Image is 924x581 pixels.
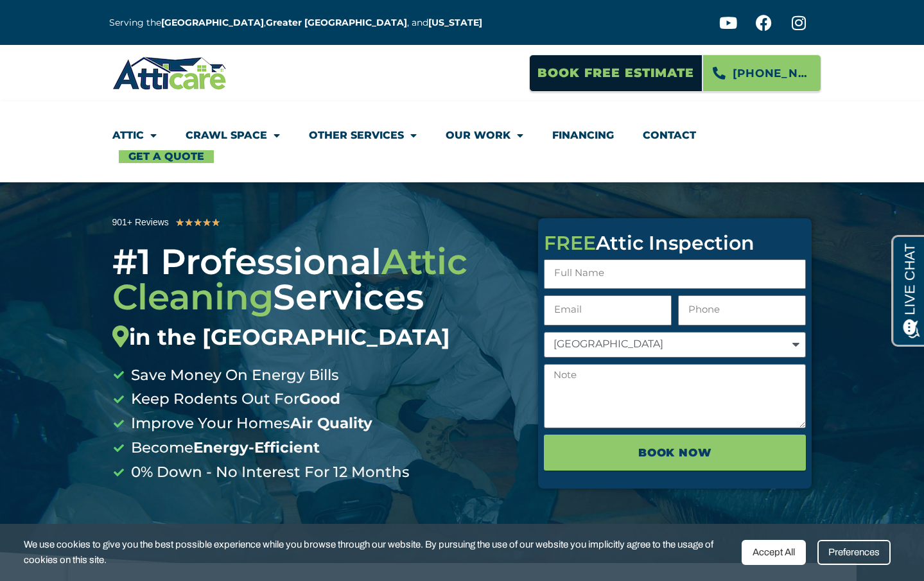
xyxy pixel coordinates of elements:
[175,214,220,231] div: 5/5
[193,438,320,456] b: Energy-Efficient
[128,387,340,412] span: Keep Rodents Out For
[544,231,596,255] span: FREE
[112,244,519,351] div: #1 Professional Services
[119,150,214,163] a: Get A Quote
[702,55,821,92] a: [PHONE_NUMBER]
[817,540,891,565] div: Preferences
[428,17,482,28] a: [US_STATE]
[643,121,696,150] a: Contact
[290,414,372,432] b: Air Quality
[128,436,320,460] span: Become
[31,10,103,26] span: Opens a chat window
[446,121,523,150] a: Our Work
[112,121,812,163] nav: Menu
[544,295,672,325] input: Email
[112,240,467,318] span: Attic Cleaning
[184,214,193,231] i: ★
[175,214,184,231] i: ★
[537,61,694,85] span: Book Free Estimate
[552,121,614,150] a: Financing
[299,390,340,408] b: Good
[211,214,220,231] i: ★
[112,215,169,230] div: 901+ Reviews
[112,121,157,150] a: Attic
[186,121,280,150] a: Crawl Space
[128,460,410,485] span: 0% Down - No Interest For 12 Months
[202,214,211,231] i: ★
[266,17,407,28] a: Greater [GEOGRAPHIC_DATA]
[544,259,806,290] input: Full Name
[161,17,264,28] a: [GEOGRAPHIC_DATA]
[638,442,712,464] span: BOOK NOW
[193,214,202,231] i: ★
[742,540,806,565] div: Accept All
[529,55,702,92] a: Book Free Estimate
[309,121,417,150] a: Other Services
[544,435,806,471] button: BOOK NOW
[733,62,811,84] span: [PHONE_NUMBER]
[109,15,492,30] p: Serving the , , and
[544,234,806,253] div: Attic Inspection
[128,363,339,388] span: Save Money On Energy Bills
[128,412,372,436] span: Improve Your Homes
[678,295,806,325] input: Only numbers and phone characters (#, -, *, etc) are accepted.
[24,537,732,568] span: We use cookies to give you the best possible experience while you browse through our website. By ...
[112,324,519,351] div: in the [GEOGRAPHIC_DATA]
